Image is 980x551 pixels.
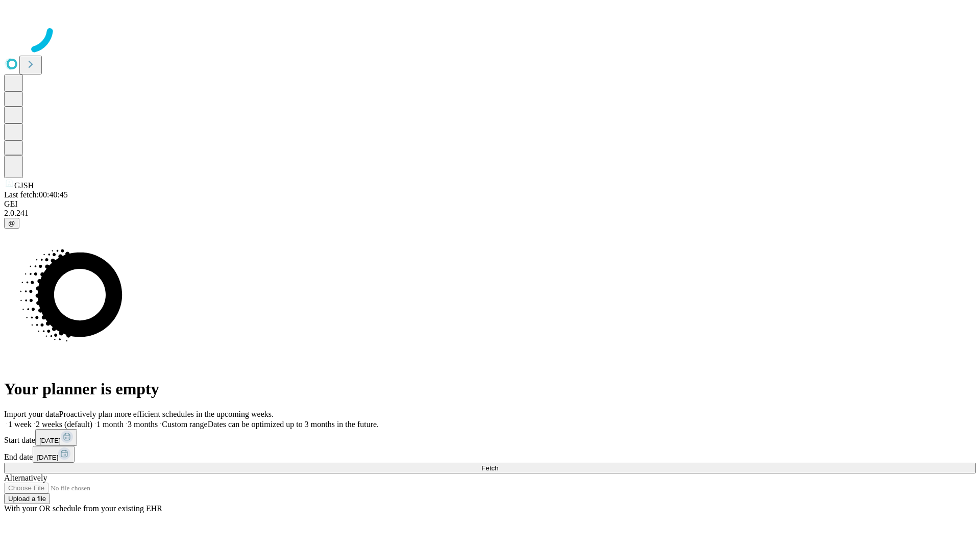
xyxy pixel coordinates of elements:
[39,437,61,444] span: [DATE]
[59,410,274,418] span: Proactively plan more efficient schedules in the upcoming weeks.
[4,190,68,199] span: Last fetch: 00:40:45
[4,463,976,473] button: Fetch
[4,473,47,482] span: Alternatively
[8,420,32,429] span: 1 week
[14,181,34,190] span: GJSH
[36,420,92,429] span: 2 weeks (default)
[8,219,15,227] span: @
[37,454,58,461] span: [DATE]
[208,420,379,429] span: Dates can be optimized up to 3 months in the future.
[4,199,976,209] div: GEI
[4,380,976,398] h1: Your planner is empty
[481,464,498,472] span: Fetch
[4,429,976,446] div: Start date
[35,429,77,446] button: [DATE]
[4,504,162,513] span: With your OR schedule from your existing EHR
[33,446,75,463] button: [DATE]
[128,420,158,429] span: 3 months
[4,209,976,218] div: 2.0.241
[4,493,50,504] button: Upload a file
[4,410,59,418] span: Import your data
[96,420,124,429] span: 1 month
[4,446,976,463] div: End date
[162,420,207,429] span: Custom range
[4,218,19,229] button: @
